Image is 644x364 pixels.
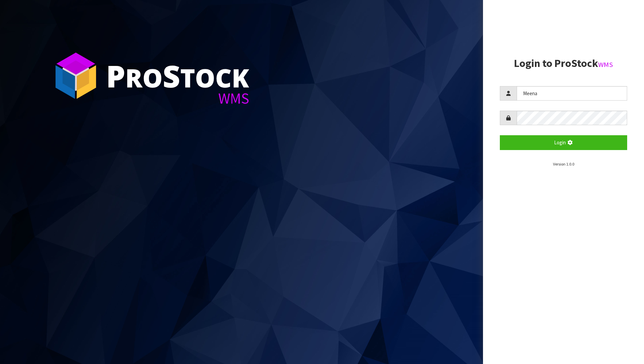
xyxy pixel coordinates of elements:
small: Version 1.0.0 [553,161,574,167]
button: Login [500,135,627,150]
img: ProStock Cube [51,50,101,101]
small: WMS [598,60,613,69]
span: P [106,55,125,96]
div: ro tock [106,61,249,91]
span: S [163,55,180,96]
h2: Login to ProStock [500,58,627,69]
input: Username [517,86,627,101]
div: WMS [106,91,249,106]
